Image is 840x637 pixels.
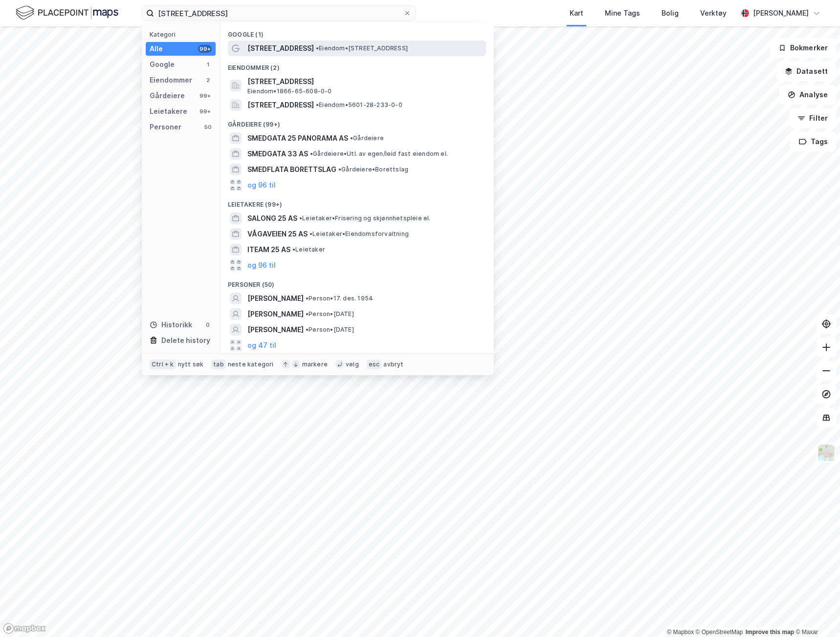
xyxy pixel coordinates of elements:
[247,324,304,336] span: [PERSON_NAME]
[150,90,185,102] div: Gårdeiere
[292,246,325,254] span: Leietaker
[154,6,403,21] input: Søk på adresse, matrikkel, gårdeiere, leietakere eller personer
[306,310,309,318] span: •
[198,107,212,115] div: 99+
[211,360,226,369] div: tab
[789,108,836,128] button: Filter
[299,214,302,222] span: •
[247,42,314,54] span: [STREET_ADDRESS]
[178,361,204,368] div: nytt søk
[247,179,276,191] button: og 96 til
[150,360,176,369] div: Ctrl + k
[150,59,175,70] div: Google
[350,134,384,142] span: Gårdeiere
[306,295,309,302] span: •
[150,43,163,55] div: Alle
[383,361,403,368] div: avbryt
[817,444,836,462] img: Z
[753,7,809,19] div: [PERSON_NAME]
[306,326,309,333] span: •
[150,106,187,117] div: Leietakere
[247,244,290,255] span: ITEAM 25 AS
[220,193,494,211] div: Leietakere (99+)
[150,74,192,86] div: Eiendommer
[161,335,210,346] div: Delete history
[150,319,192,331] div: Historikk
[306,310,354,318] span: Person • [DATE]
[316,101,402,109] span: Eiendom • 5601-28-233-0-0
[791,590,840,637] div: Kontrollprogram for chat
[247,293,304,304] span: [PERSON_NAME]
[779,85,836,105] button: Analyse
[3,623,46,634] a: Mapbox homepage
[204,61,212,68] div: 1
[247,87,332,95] span: Eiendom • 1866-65-608-0-0
[367,360,382,369] div: esc
[700,7,727,19] div: Verktøy
[247,148,308,160] span: SMEDGATA 33 AS
[247,259,276,271] button: og 96 til
[338,166,341,173] span: •
[247,132,348,144] span: SMEDGATA 25 PANORAMA AS
[770,38,836,58] button: Bokmerker
[16,4,118,21] img: logo.f888ab2527a4732fd821a326f86c7f29.svg
[150,121,181,133] div: Personer
[302,361,328,368] div: markere
[350,134,353,142] span: •
[198,92,212,100] div: 99+
[204,321,212,329] div: 0
[605,7,640,19] div: Mine Tags
[220,23,494,41] div: Google (1)
[791,590,840,637] iframe: Chat Widget
[292,246,295,253] span: •
[570,7,583,19] div: Kart
[338,166,408,173] span: Gårdeiere • Borettslag
[220,113,494,130] div: Gårdeiere (99+)
[346,361,359,368] div: velg
[316,44,408,52] span: Eiendom • [STREET_ADDRESS]
[247,164,336,175] span: SMEDFLATA BORETTSLAG
[204,76,212,84] div: 2
[247,212,297,224] span: SALONG 25 AS
[204,123,212,131] div: 50
[310,150,448,158] span: Gårdeiere • Utl. av egen/leid fast eiendom el.
[746,629,794,636] a: Improve this map
[776,62,836,81] button: Datasett
[309,230,312,237] span: •
[696,629,743,636] a: OpenStreetMap
[316,101,319,108] span: •
[791,132,836,151] button: Tags
[299,214,431,222] span: Leietaker • Frisering og skjønnhetspleie el.
[310,150,313,157] span: •
[198,45,212,53] div: 99+
[220,56,494,74] div: Eiendommer (2)
[247,99,314,111] span: [STREET_ADDRESS]
[667,629,694,636] a: Mapbox
[150,31,216,38] div: Kategori
[247,76,482,87] span: [STREET_ADDRESS]
[306,295,373,302] span: Person • 17. des. 1954
[247,228,308,240] span: VÅGAVEIEN 25 AS
[306,326,354,334] span: Person • [DATE]
[247,340,276,351] button: og 47 til
[247,308,304,320] span: [PERSON_NAME]
[228,361,274,368] div: neste kategori
[309,230,409,238] span: Leietaker • Eiendomsforvaltning
[662,7,679,19] div: Bolig
[220,273,494,291] div: Personer (50)
[316,44,319,52] span: •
